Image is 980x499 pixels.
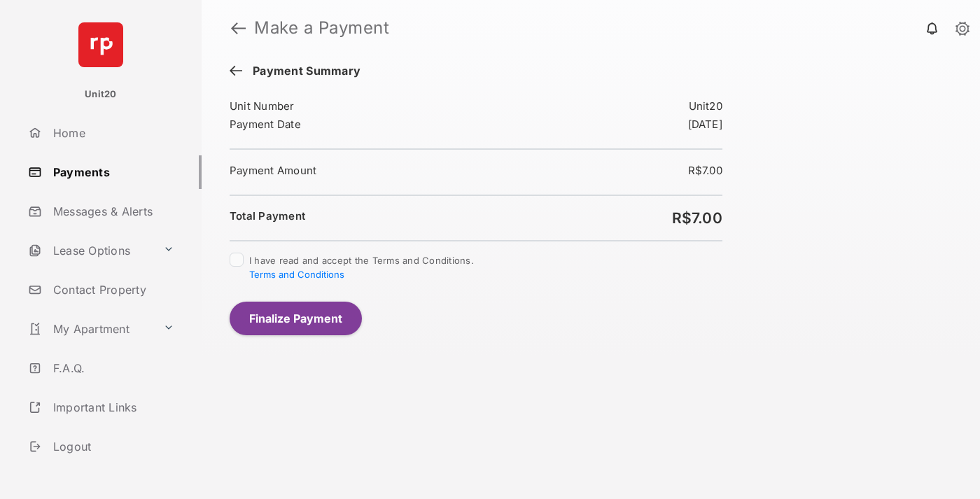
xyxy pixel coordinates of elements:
[22,116,202,150] a: Home
[78,22,123,67] img: svg+xml;base64,PHN2ZyB4bWxucz0iaHR0cDovL3d3dy53My5vcmcvMjAwMC9zdmciIHdpZHRoPSI2NCIgaGVpZ2h0PSI2NC...
[249,255,474,280] span: I have read and accept the Terms and Conditions.
[22,195,202,228] a: Messages & Alerts
[246,64,360,80] span: Payment Summary
[22,391,180,424] a: Important Links
[22,351,202,385] a: F.A.Q.
[85,87,117,101] p: Unit20
[22,312,157,346] a: My Apartment
[22,273,202,307] a: Contact Property
[22,155,202,189] a: Payments
[230,302,362,335] button: Finalize Payment
[22,234,157,267] a: Lease Options
[22,430,202,463] a: Logout
[249,269,344,280] button: I have read and accept the Terms and Conditions.
[254,20,389,36] strong: Make a Payment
